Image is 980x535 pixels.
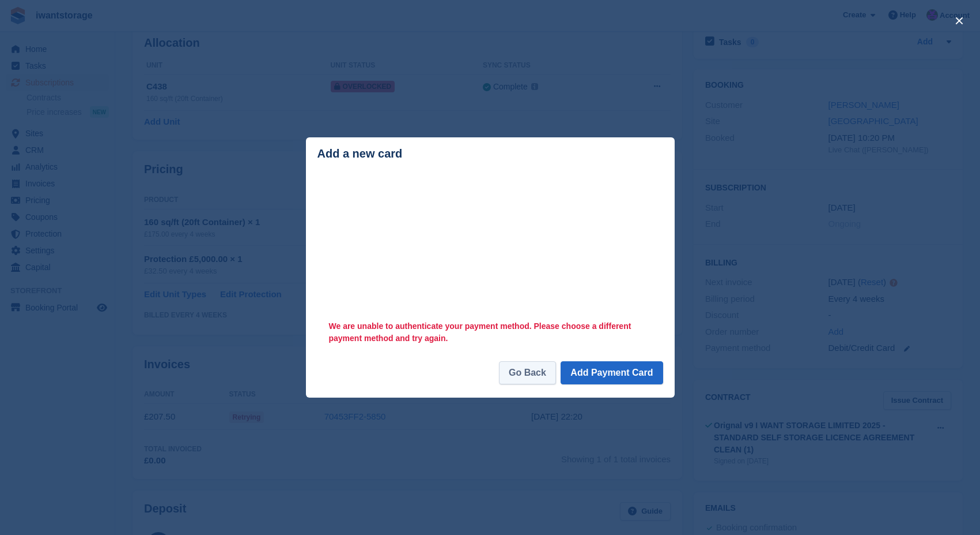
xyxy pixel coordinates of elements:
button: close [950,12,968,30]
iframe: Secure payment input frame [315,172,665,317]
button: Add Payment Card [561,361,663,384]
div: Add a new card [317,147,663,160]
a: Go Back [499,361,556,384]
div: We are unable to authenticate your payment method. Please choose a different payment method and t... [317,315,663,347]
